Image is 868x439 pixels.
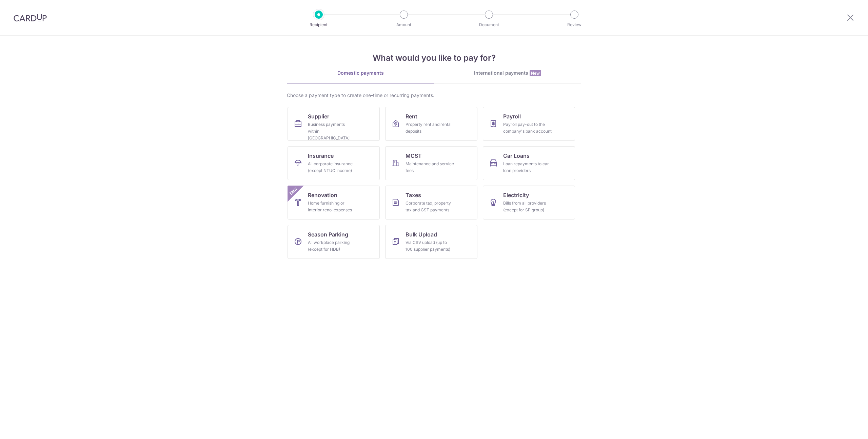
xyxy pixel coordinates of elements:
[385,146,477,180] a: MCSTMaintenance and service fees
[308,200,357,213] div: Home furnishing or interior reno-expenses
[406,230,437,238] span: Bulk Upload
[287,52,581,64] h4: What would you like to pay for?
[385,225,477,259] a: Bulk UploadVia CSV upload (up to 100 supplier payments)
[308,191,337,199] span: Renovation
[503,121,552,135] div: Payroll pay-out to the company's bank account
[288,186,380,220] a: RenovationHome furnishing or interior reno-expensesNew
[294,21,344,28] p: Recipient
[288,186,299,197] span: New
[308,121,357,141] div: Business payments within [GEOGRAPHIC_DATA]
[406,152,422,160] span: MCST
[385,107,477,141] a: RentProperty rent and rental deposits
[287,92,581,99] div: Choose a payment type to create one-time or recurring payments.
[503,200,552,213] div: Bills from all providers (except for SP group)
[549,21,599,28] p: Review
[288,225,380,259] a: Season ParkingAll workplace parking (except for HDB)
[406,191,421,199] span: Taxes
[385,186,477,220] a: TaxesCorporate tax, property tax and GST payments
[483,186,575,220] a: ElectricityBills from all providers (except for SP group)
[14,14,47,22] img: CardUp
[406,160,454,174] div: Maintenance and service fees
[503,152,530,160] span: Car Loans
[308,230,348,238] span: Season Parking
[288,146,380,180] a: InsuranceAll corporate insurance (except NTUC Income)
[379,21,429,28] p: Amount
[288,107,380,141] a: SupplierBusiness payments within [GEOGRAPHIC_DATA]
[483,146,575,180] a: Car LoansLoan repayments to car loan providers
[287,70,434,76] div: Domestic payments
[308,112,329,120] span: Supplier
[406,121,454,135] div: Property rent and rental deposits
[406,239,454,253] div: Via CSV upload (up to 100 supplier payments)
[503,191,529,199] span: Electricity
[308,239,357,253] div: All workplace parking (except for HDB)
[406,112,417,120] span: Rent
[406,200,454,213] div: Corporate tax, property tax and GST payments
[308,160,357,174] div: All corporate insurance (except NTUC Income)
[530,70,541,76] span: New
[434,70,581,77] div: International payments
[464,21,514,28] p: Document
[483,107,575,141] a: PayrollPayroll pay-out to the company's bank account
[503,112,521,120] span: Payroll
[503,160,552,174] div: Loan repayments to car loan providers
[308,152,334,160] span: Insurance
